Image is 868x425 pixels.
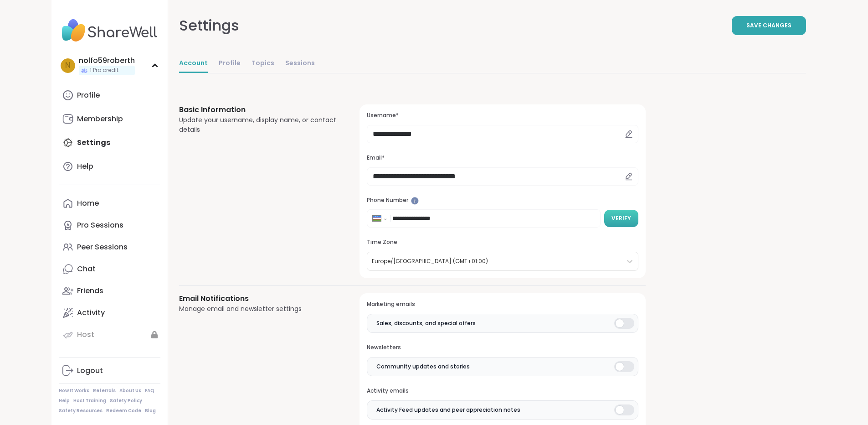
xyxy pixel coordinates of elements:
span: Community updates and stories [376,363,470,371]
a: Membership [59,108,160,130]
div: Settings [179,15,239,36]
a: Host Training [73,398,106,404]
div: Peer Sessions [77,242,128,252]
a: Sessions [285,55,315,73]
a: Account [179,55,208,73]
a: Pro Sessions [59,214,160,236]
a: How It Works [59,388,89,394]
div: Activity [77,308,105,318]
h3: Newsletters [367,344,638,352]
a: Home [59,192,160,214]
div: Update your username, display name, or contact details [179,115,338,135]
h3: Time Zone [367,238,638,246]
span: 1 Pro credit [90,67,118,74]
div: Friends [77,286,103,296]
h3: Phone Number [367,197,638,204]
a: Help [59,398,70,404]
h3: Basic Information [179,104,338,115]
a: Logout [59,360,160,382]
a: Profile [59,84,160,106]
h3: Username* [367,112,638,119]
a: Topics [252,55,274,73]
a: Host [59,324,160,346]
a: Friends [59,280,160,302]
div: Pro Sessions [77,220,123,230]
a: Profile [219,55,241,73]
div: Manage email and newsletter settings [179,304,338,314]
button: Verify [604,210,638,227]
button: Save Changes [732,16,806,35]
div: Membership [77,114,123,124]
div: Host [77,330,94,340]
h3: Marketing emails [367,301,638,308]
a: About Us [119,388,141,394]
a: Peer Sessions [59,236,160,258]
div: Home [77,198,99,208]
a: Redeem Code [106,408,141,414]
span: Save Changes [746,21,791,30]
span: Sales, discounts, and special offers [376,319,476,327]
h3: Email* [367,154,638,162]
a: Help [59,155,160,177]
div: Profile [77,90,100,100]
h3: Activity emails [367,387,638,395]
h3: Email Notifications [179,293,338,304]
a: Chat [59,258,160,280]
span: n [65,60,71,72]
div: Chat [77,264,96,274]
a: Activity [59,302,160,324]
iframe: Spotlight [411,197,419,205]
a: Blog [145,408,156,414]
div: Logout [77,366,103,376]
a: Safety Policy [110,398,142,404]
a: Safety Resources [59,408,103,414]
span: Verify [611,214,631,223]
img: ShareWell Nav Logo [59,15,160,47]
a: FAQ [145,388,154,394]
div: nolfo59roberth [79,56,135,66]
a: Referrals [93,388,116,394]
div: Help [77,161,93,171]
span: Activity Feed updates and peer appreciation notes [376,406,520,414]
